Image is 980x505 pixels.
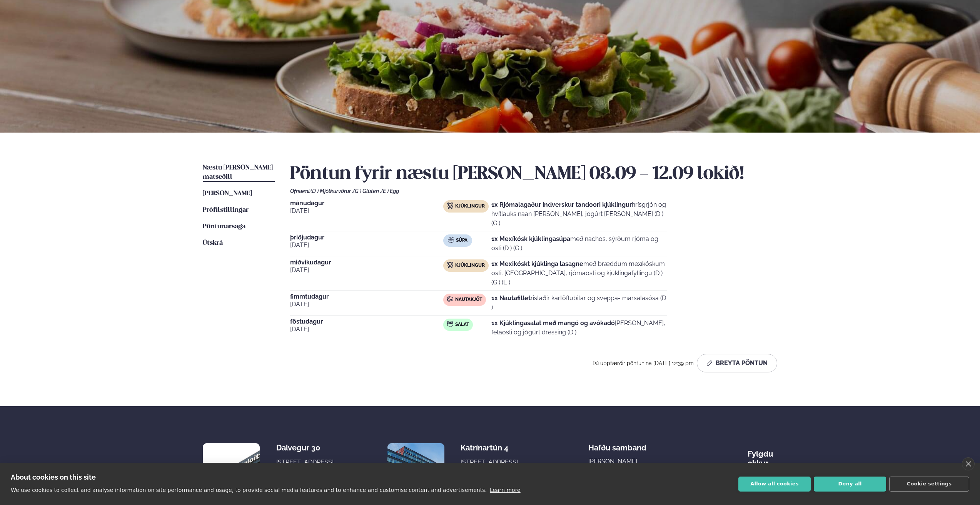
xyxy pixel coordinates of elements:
[290,319,443,325] span: föstudagur
[290,206,443,216] span: [DATE]
[447,203,453,209] img: chicken.svg
[448,237,454,243] img: soup.svg
[491,294,531,302] strong: 1x Nautafillet
[276,458,337,476] div: [STREET_ADDRESS], [GEOGRAPHIC_DATA]
[290,163,777,185] h2: Pöntun fyrir næstu [PERSON_NAME] 08.09 - 12.09 lokið!
[447,262,453,268] img: chicken.svg
[11,473,96,481] strong: About cookies on this site
[387,443,444,500] img: image alt
[203,164,273,180] span: Næstu [PERSON_NAME] matseðill
[889,477,969,492] button: Cookie settings
[290,200,443,206] span: mánudagur
[203,190,252,197] span: [PERSON_NAME]
[461,458,522,476] div: [STREET_ADDRESS], [GEOGRAPHIC_DATA]
[203,207,249,213] span: Prófílstillingar
[491,319,667,337] p: [PERSON_NAME], fetaosti og jógúrt dressing (D )
[491,201,632,208] strong: 1x Rjómalagaður indverskur tandoori kjúklingur
[447,296,453,302] img: beef.svg
[814,477,886,492] button: Deny all
[456,238,467,244] span: Súpa
[455,262,485,269] span: Kjúklingur
[588,437,646,452] span: Hafðu samband
[203,223,245,230] span: Pöntunarsaga
[455,297,482,303] span: Nautakjöt
[491,235,570,243] strong: 1x Mexíkósk kjúklingasúpa
[203,206,249,215] a: Prófílstillingar
[588,457,681,485] a: [PERSON_NAME][EMAIL_ADDRESS][DOMAIN_NAME]
[290,241,443,250] span: [DATE]
[491,234,667,253] p: með nachos, sýrðum rjóma og osti (D ) (G )
[290,325,443,334] span: [DATE]
[290,234,443,241] span: þriðjudagur
[461,443,522,452] div: Katrínartún 4
[290,294,443,300] span: fimmtudagur
[447,321,453,327] img: salad.svg
[748,443,777,468] div: Fylgdu okkur
[203,239,223,248] a: Útskrá
[203,163,275,182] a: Næstu [PERSON_NAME] matseðill
[491,294,667,312] p: ristaðir kartöflubitar og sveppa- marsalasósa (D )
[353,188,381,194] span: (G ) Glúten ,
[593,360,694,366] span: Þú uppfærðir pöntunina [DATE] 12:39 pm
[455,322,469,328] span: Salat
[290,259,443,266] span: miðvikudagur
[290,300,443,309] span: [DATE]
[491,259,667,287] p: með bræddum mexíkóskum osti, [GEOGRAPHIC_DATA], rjómaosti og kjúklingafyllingu (D ) (G ) (E )
[381,188,399,194] span: (E ) Egg
[203,189,252,198] a: [PERSON_NAME]
[203,222,245,231] a: Pöntunarsaga
[11,487,487,493] p: We use cookies to collect and analyse information on site performance and usage, to provide socia...
[491,319,615,327] strong: 1x Kjúklingasalat með mangó og avókadó
[962,457,975,470] a: close
[290,266,443,275] span: [DATE]
[697,354,777,372] button: Breyta Pöntun
[491,200,667,228] p: hrísgrjón og hvítlauks naan [PERSON_NAME], jógúrt [PERSON_NAME] (D ) (G )
[276,443,337,452] div: Dalvegur 30
[455,203,485,209] span: Kjúklingur
[490,487,521,493] a: Learn more
[311,188,353,194] span: (D ) Mjólkurvörur ,
[491,260,583,267] strong: 1x Mexikóskt kjúklinga lasagne
[738,477,811,492] button: Allow all cookies
[203,240,223,246] span: Útskrá
[290,188,777,194] div: Ofnæmi:
[203,443,260,500] img: image alt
